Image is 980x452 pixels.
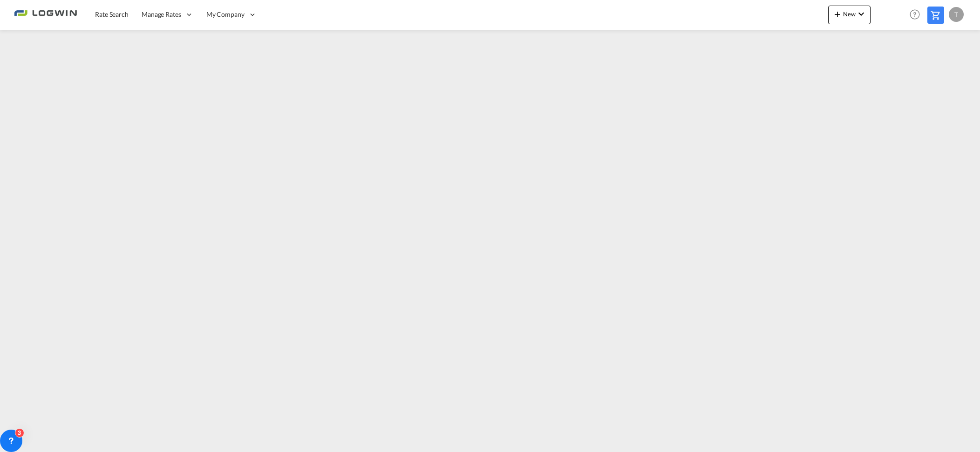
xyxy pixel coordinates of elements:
[832,8,843,20] md-icon: icon-plus 400-fg
[949,7,964,22] div: T
[907,7,923,22] span: Help
[907,7,927,23] div: Help
[206,10,245,19] span: My Company
[856,8,867,20] md-icon: icon-chevron-down
[828,6,871,24] button: icon-plus 400-fgNewicon-chevron-down
[142,10,181,19] span: Manage Rates
[95,10,129,18] span: Rate Search
[832,10,867,18] span: New
[14,4,77,25] img: 2761ae10d95411efa20a1f5e0282d2d7.png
